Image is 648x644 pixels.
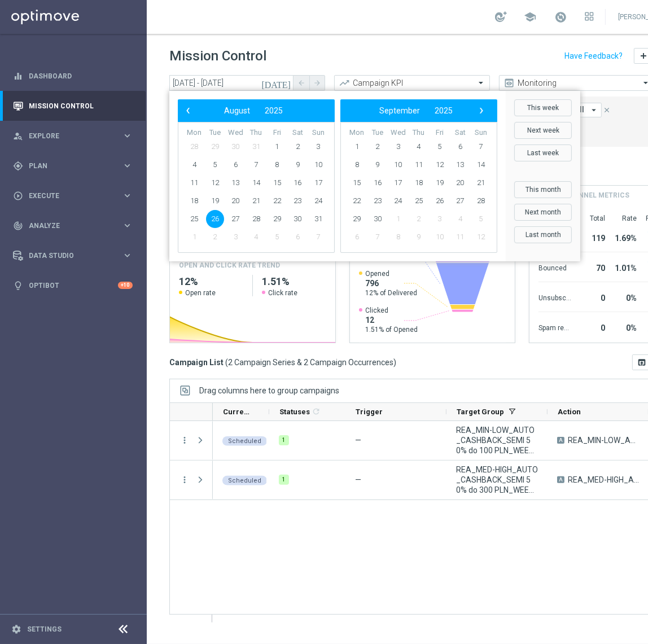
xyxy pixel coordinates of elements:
span: 2025 [435,106,453,115]
span: 12 [472,228,490,246]
span: 27 [226,210,244,228]
span: 9 [369,156,387,174]
span: 14 [247,174,265,192]
span: 6 [348,228,366,246]
span: 15 [268,174,286,192]
div: Press SPACE to select this row. [170,461,213,500]
th: weekday [450,128,471,138]
th: weekday [367,128,388,138]
i: keyboard_arrow_right [122,160,133,171]
span: 12% of Delivered [365,288,417,297]
span: Calculate column [310,405,321,418]
span: 1 [348,138,366,156]
div: Mission Control [12,102,133,111]
span: 796 [365,278,417,288]
div: 0% [610,288,637,306]
button: [DATE] [260,75,294,92]
span: 30 [369,210,387,228]
span: Clicked [365,306,418,315]
i: lightbulb [13,281,23,291]
i: [DATE] [261,78,292,88]
i: play_circle_outline [13,191,23,201]
span: 25 [410,192,428,210]
th: weekday [287,128,308,138]
a: Mission Control [29,91,133,121]
span: 24 [389,192,407,210]
button: This week [514,99,572,116]
i: settings [11,624,21,634]
span: 5 [206,156,224,174]
span: Statuses [279,408,310,416]
span: 29 [206,138,224,156]
button: August [217,103,257,118]
span: 28 [185,138,203,156]
span: › [474,103,489,118]
span: 2 Campaign Series & 2 Campaign Occurrences [228,357,393,367]
div: Analyze [13,221,122,231]
h4: Other channel metrics [538,190,629,200]
i: refresh [312,407,321,416]
span: Data Studio [29,252,122,259]
span: 21 [472,174,490,192]
span: 4 [451,210,469,228]
span: 3 [431,210,449,228]
span: 28 [247,210,265,228]
span: 20 [451,174,469,192]
button: Next week [514,122,572,139]
span: 26 [206,210,224,228]
span: — [355,475,361,484]
span: A [557,437,564,444]
span: 18 [410,174,428,192]
div: Execute [13,191,122,201]
div: 119 [576,228,605,246]
input: Select date range [169,75,294,91]
div: play_circle_outline Execute keyboard_arrow_right [12,191,133,200]
span: 10 [389,156,407,174]
button: lightbulb Optibot +10 [12,281,133,290]
div: Dashboard [13,61,133,91]
th: weekday [347,128,367,138]
div: equalizer Dashboard [12,72,133,81]
i: track_changes [13,221,23,231]
span: 4 [247,228,265,246]
i: add [639,51,648,60]
th: weekday [205,128,226,138]
i: keyboard_arrow_right [122,250,133,261]
div: Plan [13,161,122,171]
span: 18 [185,192,203,210]
div: 70 [576,258,605,276]
span: 28 [472,192,490,210]
a: Settings [27,626,62,633]
span: 14 [472,156,490,174]
div: 0 [576,288,605,306]
button: This month [514,181,572,198]
button: person_search Explore keyboard_arrow_right [12,132,133,141]
span: Opened [365,269,417,278]
div: Spam reported [538,318,571,336]
th: weekday [429,128,450,138]
a: Dashboard [29,61,133,91]
ng-select: Campaign KPI [334,75,490,91]
span: 31 [247,138,265,156]
div: Row Groups [199,386,339,395]
span: 1 [268,138,286,156]
input: Have Feedback? [564,52,623,60]
bs-datepicker-navigation-view: ​ ​ ​ [343,103,489,118]
span: Drag columns here to group campaigns [199,386,339,395]
i: trending_up [339,77,350,89]
span: 30 [226,138,244,156]
span: REA_MED-HIGH_AUTO_CASHBACK_SEMI 50% do 300 PLN_WEEKLY [568,475,639,485]
div: Mission Control [13,91,133,121]
span: 10 [431,228,449,246]
button: Last week [514,144,572,161]
span: REA_MED-HIGH_AUTO_CASHBACK_SEMI 50% do 300 PLN_WEEKLY [456,465,538,495]
span: 15 [348,174,366,192]
span: 27 [451,192,469,210]
span: 1 [185,228,203,246]
span: 26 [431,192,449,210]
span: 7 [309,228,327,246]
span: 19 [431,174,449,192]
button: Data Studio keyboard_arrow_right [12,251,133,260]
